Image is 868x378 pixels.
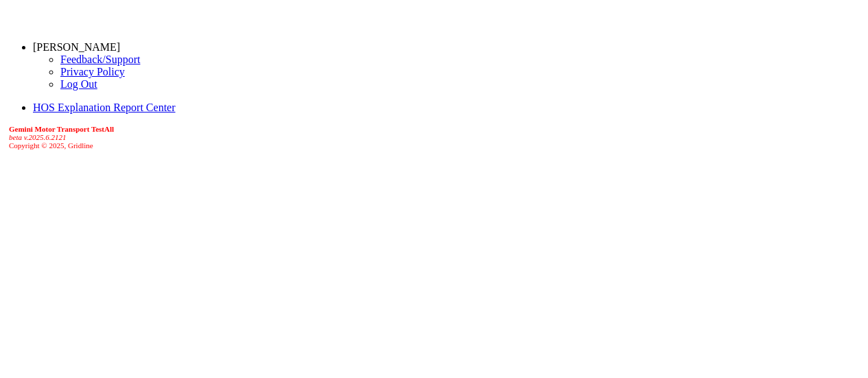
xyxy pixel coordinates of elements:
a: Log Out [60,78,97,90]
a: Feedback/Support [60,54,140,65]
b: Gemini Motor Transport TestAll [9,125,114,133]
div: Copyright © 2025, Gridline [9,125,863,150]
a: [PERSON_NAME] [33,41,120,53]
a: HOS Explanation Report Center [33,102,176,113]
i: beta v.2025.6.2121 [9,133,67,141]
a: Privacy Policy [60,66,125,78]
